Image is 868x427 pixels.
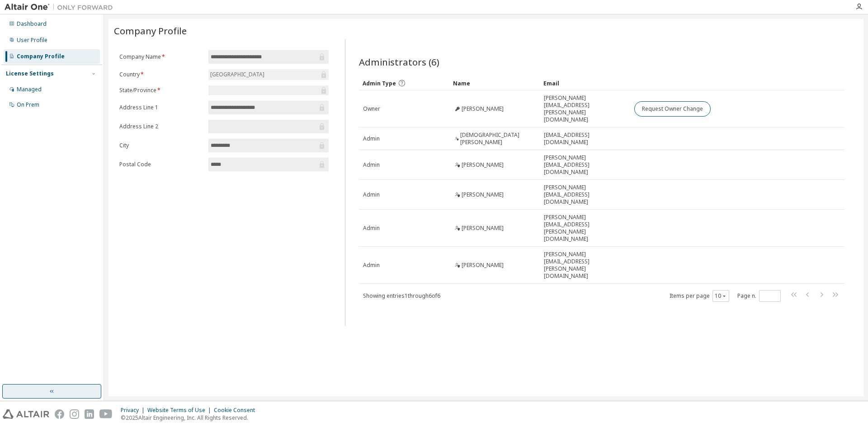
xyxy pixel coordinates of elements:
span: Owner [363,105,380,113]
img: instagram.svg [70,409,79,419]
span: [EMAIL_ADDRESS][DOMAIN_NAME] [544,131,626,146]
span: [PERSON_NAME] [462,105,504,113]
img: altair_logo.svg [3,409,49,419]
img: Altair One [5,3,118,12]
div: [GEOGRAPHIC_DATA] [208,69,329,80]
div: On Prem [17,101,39,108]
div: Dashboard [17,20,47,28]
span: [PERSON_NAME] [462,161,504,169]
label: City [119,142,203,149]
div: Cookie Consent [214,407,260,414]
span: Showing entries 1 through 6 of 6 [363,292,440,300]
label: State/Province [119,87,203,94]
span: Admin [363,262,380,269]
span: Administrators (6) [359,56,439,68]
p: © 2025 Altair Engineering, Inc. All Rights Reserved. [121,414,260,422]
label: Address Line 1 [119,104,203,111]
span: Admin [363,191,380,198]
span: [PERSON_NAME] [462,225,504,232]
img: linkedin.svg [85,409,94,419]
div: Name [453,76,536,90]
div: Company Profile [17,53,65,60]
span: Admin Type [363,80,396,87]
span: Page n. [737,290,781,302]
label: Postal Code [119,161,203,168]
button: 10 [715,292,727,300]
label: Country [119,71,203,78]
button: Request Owner Change [634,101,711,117]
span: [PERSON_NAME][EMAIL_ADDRESS][PERSON_NAME][DOMAIN_NAME] [544,251,626,280]
div: License Settings [6,70,54,77]
span: Items per page [670,290,729,302]
span: [PERSON_NAME][EMAIL_ADDRESS][PERSON_NAME][DOMAIN_NAME] [544,214,626,243]
span: [PERSON_NAME] [462,191,504,198]
span: [PERSON_NAME] [462,262,504,269]
span: [PERSON_NAME][EMAIL_ADDRESS][DOMAIN_NAME] [544,154,626,176]
div: Website Terms of Use [147,407,214,414]
span: Admin [363,161,380,169]
div: Managed [17,86,42,93]
img: facebook.svg [55,409,64,419]
img: youtube.svg [99,409,113,419]
div: Email [543,76,627,90]
span: [DEMOGRAPHIC_DATA][PERSON_NAME] [460,131,536,146]
span: Admin [363,225,380,232]
span: Company Profile [114,24,187,37]
span: [PERSON_NAME][EMAIL_ADDRESS][PERSON_NAME][DOMAIN_NAME] [544,94,626,123]
div: User Profile [17,37,47,44]
span: Admin [363,135,380,142]
label: Company Name [119,53,203,61]
span: [PERSON_NAME][EMAIL_ADDRESS][DOMAIN_NAME] [544,184,626,206]
div: [GEOGRAPHIC_DATA] [209,70,266,80]
label: Address Line 2 [119,123,203,130]
div: Privacy [121,407,147,414]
